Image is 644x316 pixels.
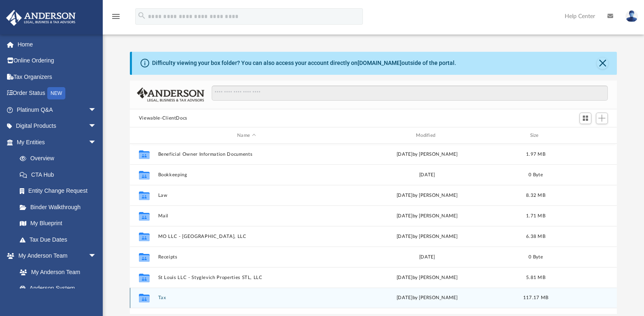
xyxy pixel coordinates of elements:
[358,60,402,66] a: [DOMAIN_NAME]
[526,214,545,218] span: 1.71 MB
[12,150,109,167] a: Overview
[339,151,516,158] div: [DATE] by [PERSON_NAME]
[12,280,105,297] a: Anderson System
[12,215,105,232] a: My Blueprint
[111,16,121,21] a: menu
[134,132,154,139] div: id
[158,254,335,260] button: Receipts
[139,115,187,122] button: Viewable-ClientDocs
[88,134,105,151] span: arrow_drop_down
[212,85,608,101] input: Search files and folders
[158,234,335,239] button: MO LLC - [GEOGRAPHIC_DATA], LLC
[519,132,552,139] div: Size
[157,132,335,139] div: Name
[6,248,105,264] a: My Anderson Teamarrow_drop_down
[12,199,109,215] a: Binder Walkthrough
[158,172,335,178] button: Bookkeeping
[12,231,109,248] a: Tax Due Dates
[88,101,105,118] span: arrow_drop_down
[6,36,109,53] a: Home
[6,134,109,150] a: My Entitiesarrow_drop_down
[339,274,516,281] div: [DATE] by [PERSON_NAME]
[47,87,65,99] div: NEW
[529,255,543,259] span: 0 Byte
[158,213,335,219] button: Mail
[130,144,617,314] div: grid
[6,53,109,69] a: Online Ordering
[339,254,516,261] div: [DATE]
[4,10,78,26] img: Anderson Advisors Platinum Portal
[12,166,109,183] a: CTA Hub
[526,193,545,198] span: 8.32 MB
[597,58,608,69] button: Close
[158,275,335,280] button: St Louis LLC - Styglevich Properties STL, LLC
[626,10,638,22] img: User Pic
[523,295,548,300] span: 117.17 MB
[6,118,109,134] a: Digital Productsarrow_drop_down
[339,171,516,179] div: [DATE]
[6,85,109,102] a: Order StatusNEW
[579,113,592,124] button: Switch to Grid View
[529,173,543,177] span: 0 Byte
[339,294,516,302] div: [DATE] by [PERSON_NAME]
[111,12,121,21] i: menu
[158,152,335,157] button: Beneficial Owner Information Documents
[339,212,516,220] div: [DATE] by [PERSON_NAME]
[526,275,545,280] span: 5.81 MB
[137,11,146,20] i: search
[6,69,109,85] a: Tax Organizers
[88,118,105,135] span: arrow_drop_down
[158,193,335,198] button: Law
[339,192,516,199] div: [DATE] by [PERSON_NAME]
[12,183,109,199] a: Entity Change Request
[88,248,105,265] span: arrow_drop_down
[338,132,515,139] div: Modified
[526,234,545,239] span: 6.38 MB
[152,59,456,67] div: Difficulty viewing your box folder? You can also access your account directly on outside of the p...
[596,113,608,124] button: Add
[6,101,109,118] a: Platinum Q&Aarrow_drop_down
[526,152,545,157] span: 1.97 MB
[12,264,101,280] a: My Anderson Team
[556,132,613,139] div: id
[339,233,516,240] div: [DATE] by [PERSON_NAME]
[158,295,335,301] button: Tax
